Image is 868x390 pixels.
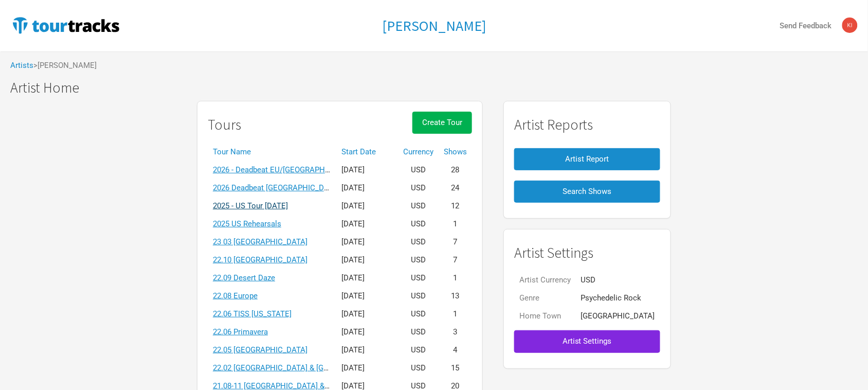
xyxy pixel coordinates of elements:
td: USD [398,359,439,377]
td: USD [398,161,439,179]
th: Currency [398,143,439,161]
td: 3 [439,323,472,341]
td: USD [576,271,660,289]
span: Search Shows [563,187,612,196]
a: 22.06 Primavera [213,327,268,336]
a: Create Tour [412,112,472,143]
td: [DATE] [336,341,398,359]
td: 24 [439,179,472,197]
td: 4 [439,341,472,359]
td: USD [398,197,439,215]
td: [DATE] [336,323,398,341]
td: USD [398,233,439,251]
a: Artist Settings [514,325,660,358]
td: [DATE] [336,251,398,269]
td: USD [398,305,439,323]
td: Artist Currency [514,271,576,289]
img: Kimberley [842,17,858,33]
a: 22.09 Desert Daze [213,273,275,282]
a: Artists [10,61,33,70]
h1: Artist Home [10,80,868,96]
td: USD [398,251,439,269]
span: > [PERSON_NAME] [33,62,97,69]
a: 2025 - US Tour [DATE] [213,201,288,210]
td: [DATE] [336,215,398,233]
td: [DATE] [336,305,398,323]
button: Artist Settings [514,330,660,352]
td: USD [398,287,439,305]
th: Tour Name [208,143,336,161]
a: 22.08 Europe [213,291,258,300]
td: [DATE] [336,269,398,287]
span: Artist Report [566,154,609,164]
a: 2026 Deadbeat [GEOGRAPHIC_DATA] & [GEOGRAPHIC_DATA] Summer [213,183,454,192]
td: [DATE] [336,179,398,197]
td: [DATE] [336,359,398,377]
a: [PERSON_NAME] [382,18,486,34]
a: 22.10 [GEOGRAPHIC_DATA] [213,255,308,264]
td: [DATE] [336,233,398,251]
td: 7 [439,233,472,251]
td: 1 [439,215,472,233]
h1: Tours [208,117,241,133]
td: USD [398,215,439,233]
a: 22.06 TISS [US_STATE] [213,309,292,318]
td: Home Town [514,307,576,325]
a: Artist Report [514,143,660,175]
td: [GEOGRAPHIC_DATA] [576,307,660,325]
td: [DATE] [336,197,398,215]
th: Shows [439,143,472,161]
td: 1 [439,305,472,323]
h1: Artist Settings [514,245,660,261]
td: [DATE] [336,287,398,305]
th: Start Date [336,143,398,161]
td: USD [398,341,439,359]
button: Artist Report [514,148,660,170]
td: Psychedelic Rock [576,289,660,307]
td: 1 [439,269,472,287]
a: 2026 - Deadbeat EU/[GEOGRAPHIC_DATA] [DATE] [213,165,382,174]
a: 23 03 [GEOGRAPHIC_DATA] [213,237,308,246]
td: USD [398,179,439,197]
td: 12 [439,197,472,215]
a: 2025 US Rehearsals [213,219,281,228]
h1: Artist Reports [514,117,660,133]
img: TourTracks [10,15,121,36]
button: Create Tour [412,112,472,134]
a: 22.02 [GEOGRAPHIC_DATA] & [GEOGRAPHIC_DATA] [213,363,390,373]
strong: Send Feedback [780,21,832,30]
span: Artist Settings [563,336,612,346]
span: Create Tour [422,118,462,127]
td: 7 [439,251,472,269]
td: USD [398,269,439,287]
td: Genre [514,289,576,307]
a: Search Shows [514,175,660,208]
td: 28 [439,161,472,179]
td: 13 [439,287,472,305]
td: USD [398,323,439,341]
td: 15 [439,359,472,377]
td: [DATE] [336,161,398,179]
h1: [PERSON_NAME] [382,16,486,35]
a: 22.05 [GEOGRAPHIC_DATA] [213,345,308,354]
button: Search Shows [514,181,660,203]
